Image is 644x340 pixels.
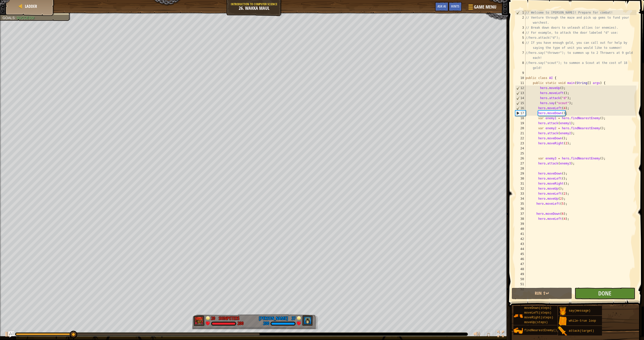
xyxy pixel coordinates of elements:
[515,146,526,151] div: 24
[291,315,296,320] div: 37
[515,116,526,121] div: 18
[515,262,526,267] div: 47
[515,191,526,196] div: 33
[515,35,526,40] div: 5
[496,330,506,340] button: Toggle fullscreen
[515,91,526,96] div: 13
[515,221,526,226] div: 39
[515,96,526,101] div: 14
[515,106,526,111] div: 16
[575,288,635,299] button: Done
[237,321,244,326] div: 200
[515,231,526,236] div: 41
[515,201,526,206] div: 35
[515,121,526,126] div: 19
[515,211,526,216] div: 37
[515,176,526,181] div: 30
[515,246,526,251] div: 44
[435,2,449,11] button: Ask AI
[515,241,526,246] div: 43
[451,4,459,9] span: Hints
[515,80,526,86] div: 11
[515,257,526,262] div: 46
[515,267,526,272] div: 48
[515,277,526,282] div: 50
[437,4,446,9] span: Ask AI
[515,15,526,25] div: 2
[515,40,526,50] div: 6
[219,315,239,322] div: Shinpeter5
[17,16,35,20] span: Success!
[263,321,269,326] div: 200
[524,316,553,319] span: moveRight(steps)
[474,4,496,10] span: Game Menu
[472,330,482,340] button: Adjust volume
[486,330,491,338] span: ♫
[569,329,594,333] span: attack(target)
[15,16,17,20] span: :
[23,4,37,9] a: Ladder
[515,50,526,60] div: 7
[515,282,526,287] div: 51
[515,181,526,186] div: 31
[524,311,551,315] span: moveLeft(steps)
[515,272,526,277] div: 49
[515,60,526,70] div: 8
[515,141,526,146] div: 23
[515,236,526,241] div: 42
[515,171,526,176] div: 29
[515,126,526,131] div: 20
[515,25,526,30] div: 3
[211,315,216,320] div: 20
[524,306,551,310] span: moveDown(steps)
[569,309,590,313] span: say(message)
[513,311,523,321] img: portrait.png
[515,131,526,136] div: 21
[25,4,37,9] span: Ladder
[515,75,526,80] div: 10
[515,10,526,15] div: 1
[3,330,13,340] button: ⌘ + P: Play
[515,186,526,191] div: 32
[464,2,499,14] button: Game Menu
[515,251,526,257] div: 45
[515,151,526,156] div: 25
[515,166,526,171] div: 28
[569,319,596,323] span: while-true loop
[259,315,288,322] div: [PERSON_NAME]
[515,206,526,211] div: 36
[558,326,568,336] img: portrait.png
[515,226,526,231] div: 40
[302,315,313,326] img: thang_avatar_frame.png
[485,330,493,340] button: ♫
[515,156,526,161] div: 26
[524,321,548,324] span: moveUp(steps)
[515,111,526,116] div: 17
[515,196,526,201] div: 34
[8,331,14,337] button: Ask AI
[598,289,611,297] span: Done
[194,315,205,326] img: thang_avatar_frame.png
[515,287,526,292] div: 52
[515,70,526,75] div: 9
[558,306,568,316] img: portrait.png
[515,86,526,91] div: 12
[3,16,15,20] span: Goals
[515,101,526,106] div: 15
[513,326,523,335] img: portrait.png
[558,316,568,326] img: portrait.png
[524,329,557,332] span: findNearestEnemy()
[515,161,526,166] div: 27
[515,216,526,221] div: 38
[515,30,526,35] div: 4
[515,136,526,141] div: 22
[512,288,572,299] button: Run ⇧↵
